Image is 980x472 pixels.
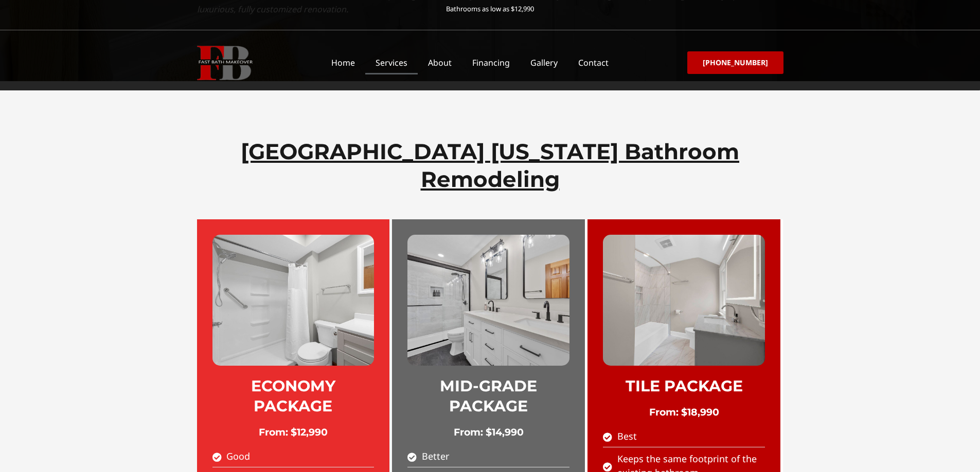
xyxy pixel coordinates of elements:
[321,51,365,74] a: Home
[365,51,418,74] a: Services
[419,449,449,463] span: Better
[603,376,765,396] h2: TILE PACKAGE
[603,406,765,419] h2: From: $18,990
[407,426,569,439] h2: From: $14,990
[462,51,520,74] a: Financing
[703,59,768,66] span: [PHONE_NUMBER]
[418,51,462,74] a: About
[212,376,375,416] h2: ECONOMY PACKAGE
[568,51,619,74] a: Contact
[407,376,569,416] h2: MID-GRADE PACKAGE
[212,426,375,439] h2: From: $12,990
[202,138,778,194] h2: [GEOGRAPHIC_DATA] [US_STATE] Bathroom Remodeling​
[687,51,783,74] a: [PHONE_NUMBER]
[197,46,253,80] img: Fast Bath Makeover icon
[520,51,568,74] a: Gallery
[224,449,250,463] span: Good
[615,429,637,443] span: Best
